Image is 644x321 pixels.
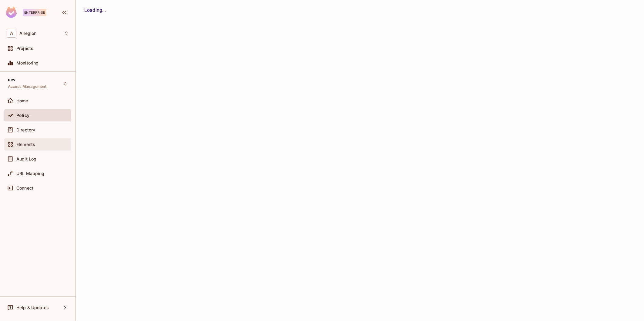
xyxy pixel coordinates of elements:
[16,113,29,118] span: Policy
[16,186,33,190] span: Connect
[23,9,46,16] div: Enterprise
[16,157,36,161] span: Audit Log
[16,46,33,51] span: Projects
[16,305,49,310] span: Help & Updates
[16,98,28,103] span: Home
[7,29,16,38] span: A
[84,7,636,14] div: Loading...
[8,77,15,82] span: dev
[6,7,17,18] img: SReyMgAAAABJRU5ErkJggg==
[16,61,39,65] span: Monitoring
[16,171,45,176] span: URL Mapping
[8,84,47,89] span: Access Management
[19,31,36,36] span: Workspace: Allegion
[16,127,35,132] span: Directory
[16,142,35,147] span: Elements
